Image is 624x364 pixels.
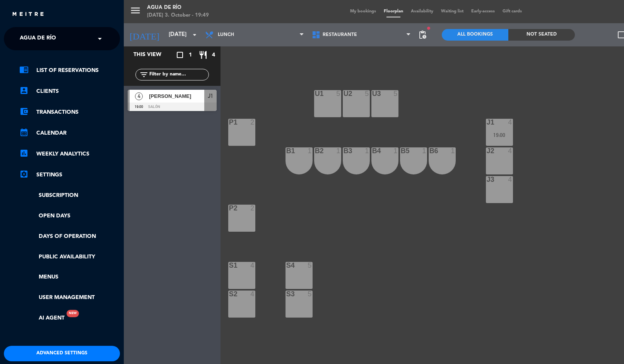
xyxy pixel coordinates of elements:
span: 4 [212,51,215,60]
i: account_balance_wallet [19,107,29,116]
i: account_box [19,86,29,95]
a: Menus [19,273,120,282]
a: Days of operation [19,232,120,241]
span: Agua de río [20,31,56,47]
div: This view [128,50,180,60]
a: Settings [19,170,120,179]
i: chrome_reader_mode [19,65,29,74]
a: User Management [19,293,120,302]
button: Advanced settings [4,346,120,361]
a: Public availability [19,253,120,261]
i: filter_list [139,70,149,79]
span: 4 [135,92,143,100]
span: 1 [189,51,192,60]
a: account_balance_walletTransactions [19,108,120,117]
i: crop_square [175,50,185,60]
span: [PERSON_NAME] [149,92,204,100]
input: Filter by name... [149,70,209,79]
a: chrome_reader_modeList of Reservations [19,66,120,75]
a: AI AgentNew [19,314,65,323]
span: J1 [208,91,213,101]
i: assessment [19,149,29,158]
a: assessmentWeekly Analytics [19,149,120,159]
a: Subscription [19,191,120,200]
img: MEITRE [12,12,44,17]
a: calendar_monthCalendar [19,128,120,138]
i: settings_applications [19,169,29,179]
i: calendar_month [19,128,29,137]
i: restaurant [198,50,208,60]
div: New [67,310,79,317]
a: account_boxClients [19,87,120,96]
a: Open Days [19,212,120,220]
